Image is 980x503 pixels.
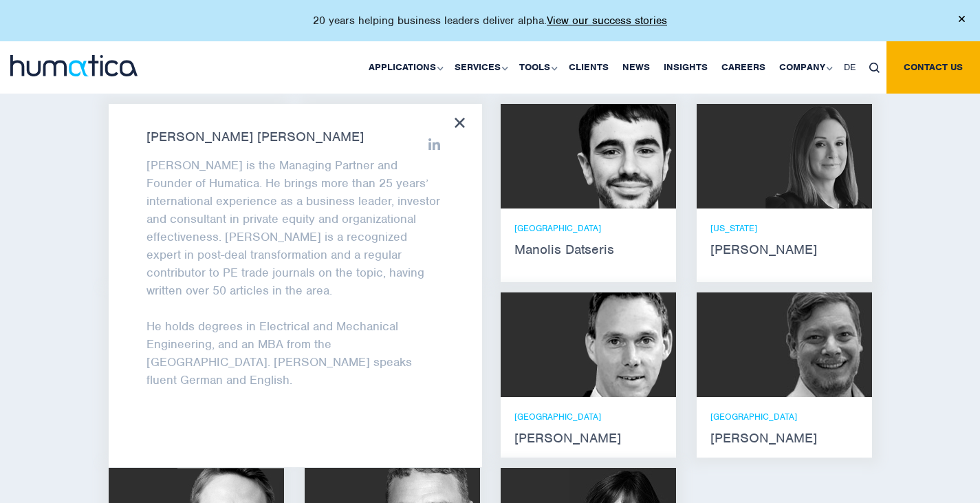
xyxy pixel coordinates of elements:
[886,41,980,94] a: Contact us
[765,292,872,397] img: Claudio Limacher
[765,104,872,208] img: Melissa Mounce
[710,411,858,422] p: [GEOGRAPHIC_DATA]
[710,433,858,444] strong: [PERSON_NAME]
[569,292,676,397] img: Andreas Knobloch
[869,63,880,73] img: search_icon
[514,222,662,234] p: [GEOGRAPHIC_DATA]
[514,244,662,255] strong: Manolis Datseris
[146,131,444,142] strong: [PERSON_NAME] [PERSON_NAME]
[715,41,772,94] a: Careers
[844,61,856,73] span: DE
[313,14,667,28] p: 20 years helping business leaders deliver alpha.
[710,222,858,234] p: [US_STATE]
[10,55,138,76] img: logo
[710,244,858,255] strong: [PERSON_NAME]
[514,411,662,422] p: [GEOGRAPHIC_DATA]
[547,14,667,28] a: View our success stories
[448,41,512,94] a: Services
[562,41,616,94] a: Clients
[146,317,444,389] p: He holds degrees in Electrical and Mechanical Engineering, and an MBA from the [GEOGRAPHIC_DATA]....
[146,156,444,299] p: [PERSON_NAME] is the Managing Partner and Founder of Humatica. He brings more than 25 years’ inte...
[512,41,562,94] a: Tools
[569,104,676,208] img: Manolis Datseris
[616,41,657,94] a: News
[772,41,837,94] a: Company
[837,41,862,94] a: DE
[362,41,448,94] a: Applications
[657,41,715,94] a: Insights
[514,433,662,444] strong: [PERSON_NAME]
